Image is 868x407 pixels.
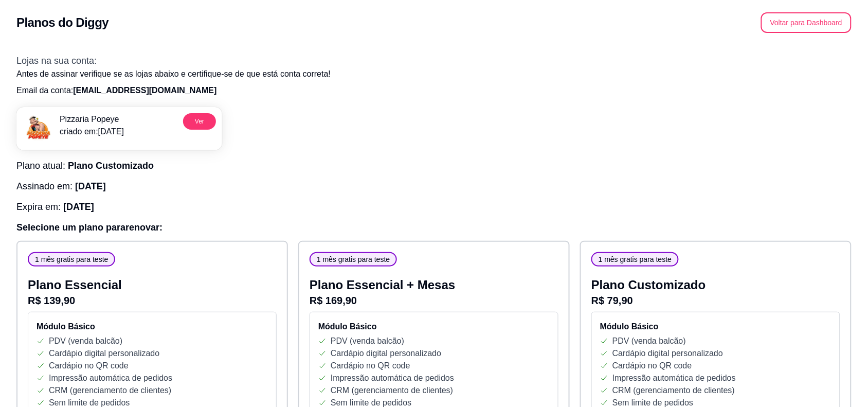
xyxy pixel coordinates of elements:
[331,372,454,384] p: Impressão automática de pedidos
[16,107,222,150] a: menu logoPizzaria Popeyecriado em:[DATE]Ver
[68,161,154,171] span: Plano Customizado
[16,14,109,31] h2: Planos do Diggy
[16,158,852,173] h3: Plano atual:
[318,321,550,333] h4: Módulo Básico
[183,113,216,130] button: Ver
[16,179,852,193] h3: Assinado em:
[612,347,723,360] p: Cardápio digital personalizado
[37,321,268,333] h4: Módulo Básico
[310,277,558,293] p: Plano Essencial + Mesas
[331,360,410,372] p: Cardápio no QR code
[612,384,735,397] p: CRM (gerenciamento de clientes)
[612,372,736,384] p: Impressão automática de pedidos
[16,68,852,80] p: Antes de assinar verifique se as lojas abaixo e certifique-se de que está conta correta!
[600,321,831,333] h4: Módulo Básico
[612,360,692,372] p: Cardápio no QR code
[60,126,124,138] p: criado em: [DATE]
[761,18,852,27] a: Voltar para Dashboard
[23,113,53,144] img: menu logo
[73,86,216,95] span: [EMAIL_ADDRESS][DOMAIN_NAME]
[31,254,112,264] span: 1 mês gratis para teste
[49,347,159,360] p: Cardápio digital personalizado
[594,254,676,264] span: 1 mês gratis para teste
[331,347,441,360] p: Cardápio digital personalizado
[60,113,124,126] p: Pizzaria Popeye
[591,277,840,293] p: Plano Customizado
[313,254,394,264] span: 1 mês gratis para teste
[761,12,852,33] button: Voltar para Dashboard
[16,220,852,235] h3: Selecione um plano para renovar :
[16,84,852,97] p: Email da conta:
[331,335,404,347] p: PDV (venda balcão)
[49,372,172,384] p: Impressão automática de pedidos
[16,200,852,214] h3: Expira em:
[49,384,171,397] p: CRM (gerenciamento de clientes)
[28,293,277,308] p: R$ 139,90
[591,293,840,308] p: R$ 79,90
[49,360,129,372] p: Cardápio no QR code
[49,335,122,347] p: PDV (venda balcão)
[310,293,558,308] p: R$ 169,90
[612,335,686,347] p: PDV (venda balcão)
[16,54,852,68] h3: Lojas na sua conta:
[75,181,106,191] span: [DATE]
[28,277,277,293] p: Plano Essencial
[63,202,94,212] span: [DATE]
[331,384,453,397] p: CRM (gerenciamento de clientes)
